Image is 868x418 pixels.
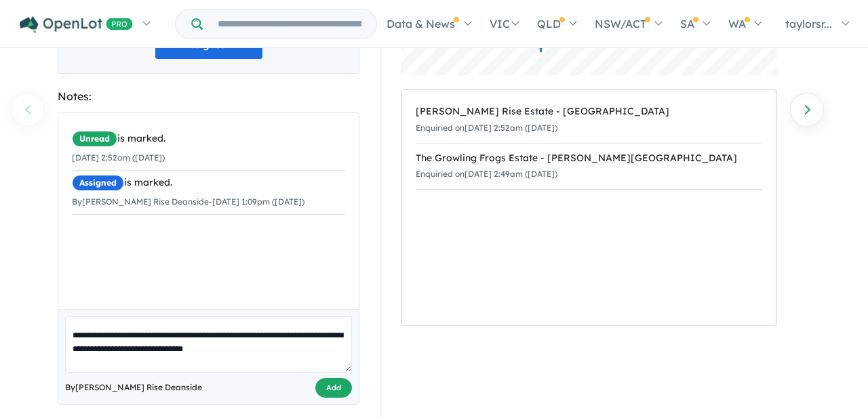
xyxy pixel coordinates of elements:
small: By [PERSON_NAME] Rise Deanside - [DATE] 1:09pm ([DATE]) [72,196,304,207]
button: Add [315,378,352,398]
div: The Growling Frogs Estate - [PERSON_NAME][GEOGRAPHIC_DATA] [416,150,762,167]
input: Try estate name, suburb, builder or developer [205,9,374,39]
small: Enquiried on [DATE] 2:52am ([DATE]) [416,123,557,133]
span: Unread [72,131,117,147]
img: Openlot PRO Logo White [20,16,133,33]
span: taylorsr... [785,17,832,30]
a: [PERSON_NAME] Rise Estate - [GEOGRAPHIC_DATA]Enquiried on[DATE] 2:52am ([DATE]) [416,97,762,144]
small: Enquiried on [DATE] 2:49am ([DATE]) [416,169,557,179]
div: is marked. [72,131,345,147]
div: Notes: [58,87,359,106]
div: is marked. [72,175,345,191]
a: The Growling Frogs Estate - [PERSON_NAME][GEOGRAPHIC_DATA]Enquiried on[DATE] 2:49am ([DATE]) [416,143,762,190]
span: Assigned [72,175,124,191]
span: By [PERSON_NAME] Rise Deanside [65,381,202,394]
div: [PERSON_NAME] Rise Estate - [GEOGRAPHIC_DATA] [416,104,762,120]
small: [DATE] 2:52am ([DATE]) [72,152,165,163]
